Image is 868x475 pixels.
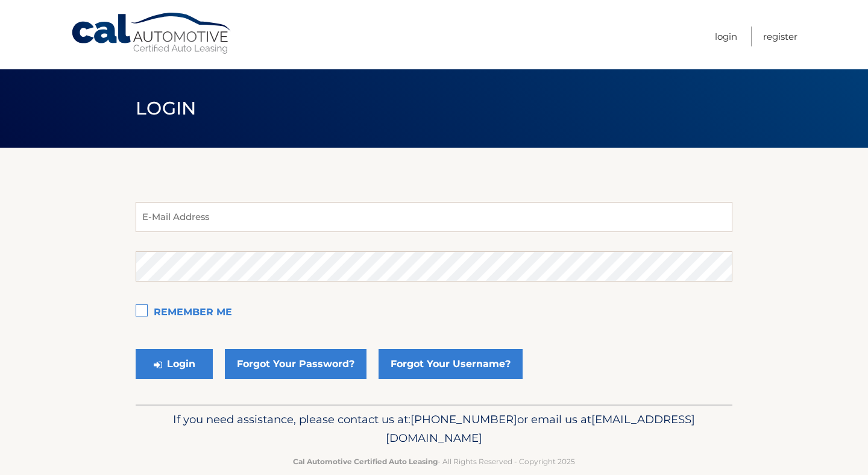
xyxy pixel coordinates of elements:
a: Forgot Your Username? [379,349,523,379]
a: Register [763,27,797,46]
input: E-Mail Address [136,202,732,232]
p: - All Rights Reserved - Copyright 2025 [143,455,725,468]
p: If you need assistance, please contact us at: or email us at [143,410,725,448]
span: Login [136,97,197,119]
a: Login [715,27,737,46]
span: [PHONE_NUMBER] [410,412,517,426]
strong: Cal Automotive Certified Auto Leasing [293,457,438,466]
button: Login [136,349,213,379]
a: Cal Automotive [71,12,233,55]
label: Remember Me [136,301,732,325]
a: Forgot Your Password? [225,349,366,379]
